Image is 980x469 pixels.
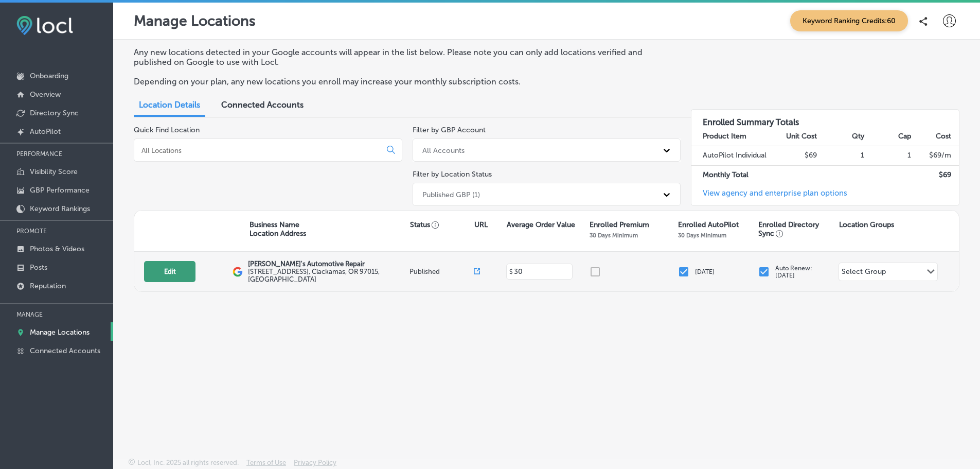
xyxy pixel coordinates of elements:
[30,282,66,290] p: Reputation
[30,127,61,136] p: AutoPilot
[775,265,812,279] p: Auto Renew: [DATE]
[678,232,726,239] p: 30 Days Minimum
[839,220,894,229] p: Location Groups
[221,100,304,110] span: Connected Accounts
[134,12,256,29] p: Manage Locations
[144,261,195,282] button: Edit
[817,127,865,146] th: Qty
[30,245,84,253] p: Photos & Videos
[770,127,817,146] th: Unit Cost
[413,126,486,134] label: Filter by GBP Account
[30,72,68,80] p: Onboarding
[30,109,79,117] p: Directory Sync
[691,146,770,165] td: AutoPilot Individual
[30,346,100,355] p: Connected Accounts
[134,126,200,134] label: Quick Find Location
[30,204,90,213] p: Keyword Rankings
[509,268,513,275] p: $
[30,263,47,272] p: Posts
[30,186,90,195] p: GBP Performance
[842,267,886,279] div: Select Group
[912,146,959,165] td: $ 69 /m
[248,260,406,268] p: [PERSON_NAME]'s Automotive Repair
[817,146,865,165] td: 1
[691,110,959,127] h3: Enrolled Summary Totals
[139,100,200,110] span: Location Details
[678,220,739,229] p: Enrolled AutoPilot
[413,170,492,179] label: Filter by Location Status
[140,146,379,155] input: All Locations
[410,220,474,229] p: Status
[691,165,770,184] td: Monthly Total
[134,77,670,86] p: Depending on your plan, any new locations you enroll may increase your monthly subscription costs.
[422,190,480,199] div: Published GBP (1)
[409,268,474,275] p: Published
[912,165,959,184] td: $ 69
[695,268,715,275] p: [DATE]
[703,132,746,141] strong: Product Item
[590,232,638,239] p: 30 Days Minimum
[16,16,73,35] img: fda3e92497d09a02dc62c9cd864e3231.png
[758,220,833,238] p: Enrolled Directory Sync
[233,267,243,277] img: logo
[30,167,78,176] p: Visibility Score
[865,146,912,165] td: 1
[30,328,90,337] p: Manage Locations
[474,220,488,229] p: URL
[137,459,239,466] p: Locl, Inc. 2025 all rights reserved.
[770,146,817,165] td: $69
[912,127,959,146] th: Cost
[507,220,575,229] p: Average Order Value
[691,188,847,205] a: View agency and enterprise plan options
[422,146,465,154] div: All Accounts
[30,90,61,99] p: Overview
[134,47,670,67] p: Any new locations detected in your Google accounts will appear in the list below. Please note you...
[250,220,306,238] p: Business Name Location Address
[865,127,912,146] th: Cap
[248,268,406,283] label: [STREET_ADDRESS] , Clackamas, OR 97015, [GEOGRAPHIC_DATA]
[590,220,649,229] p: Enrolled Premium
[790,10,908,31] span: Keyword Ranking Credits: 60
